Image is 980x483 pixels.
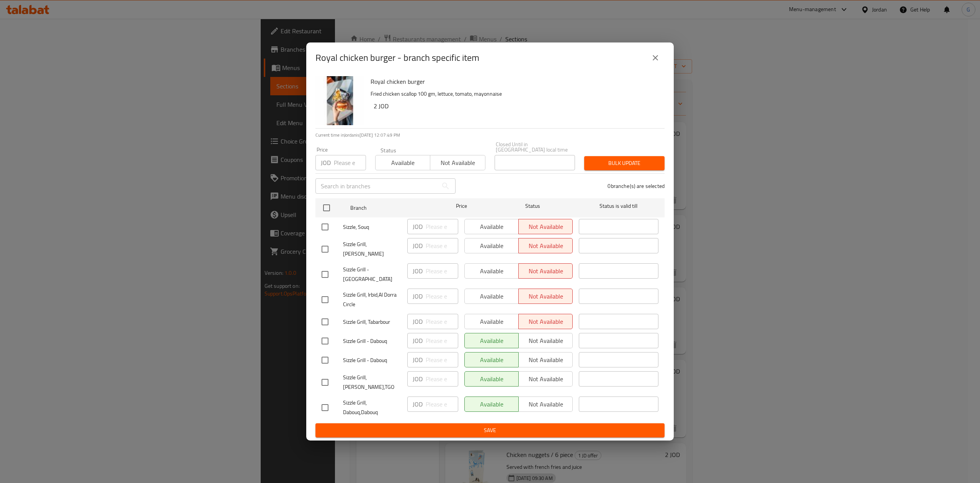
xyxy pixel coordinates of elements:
[343,336,401,346] span: Sizzle Grill - Dabouq
[315,423,665,437] button: Save
[413,292,423,301] p: JOD
[315,76,364,125] img: Royal chicken burger
[343,317,401,327] span: Sizzle Grill, Tabarbour
[413,400,423,409] p: JOD
[436,201,487,211] span: Price
[426,238,458,253] input: Please enter price
[413,355,423,364] p: JOD
[426,219,458,234] input: Please enter price
[343,398,401,417] span: Sizzle Grill, Dabouq,Dabouq
[343,222,401,232] span: Sizzle, Souq
[584,156,665,170] button: Bulk update
[343,356,401,365] span: Sizzle Grill - Dabouq
[413,241,423,250] p: JOD
[426,352,458,367] input: Please enter price
[608,182,665,190] p: 0 branche(s) are selected
[646,49,665,67] button: close
[433,157,482,168] span: Not available
[413,222,423,231] p: JOD
[413,336,423,345] p: JOD
[315,132,665,139] p: Current time in Jordan is [DATE] 12:07:49 PM
[343,265,401,284] span: Sizzle Grill -[GEOGRAPHIC_DATA]
[430,155,485,170] button: Not available
[426,371,458,387] input: Please enter price
[413,317,423,326] p: JOD
[343,290,401,309] span: Sizzle Grill, Irbid,Al Dorra Circle
[343,373,401,392] span: Sizzle Grill, [PERSON_NAME],TGO
[590,158,658,168] span: Bulk update
[379,157,427,168] span: Available
[579,201,658,211] span: Status is valid till
[322,426,658,435] span: Save
[315,178,438,194] input: Search in branches
[413,266,423,276] p: JOD
[426,397,458,412] input: Please enter price
[426,333,458,348] input: Please enter price
[426,314,458,329] input: Please enter price
[371,89,658,99] p: Fried chicken scallop 100 gm, lettuce, tomato, mayonnaise
[426,263,458,279] input: Please enter price
[315,52,479,64] h2: Royal chicken burger - branch specific item
[413,374,423,383] p: JOD
[334,155,366,170] input: Please enter price
[371,76,658,87] h6: Royal chicken burger
[343,240,401,259] span: Sizzle Grill, [PERSON_NAME]
[493,201,573,211] span: Status
[321,158,331,167] p: JOD
[375,155,430,170] button: Available
[374,101,658,111] h6: 2 JOD
[426,289,458,304] input: Please enter price
[350,203,430,213] span: Branch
